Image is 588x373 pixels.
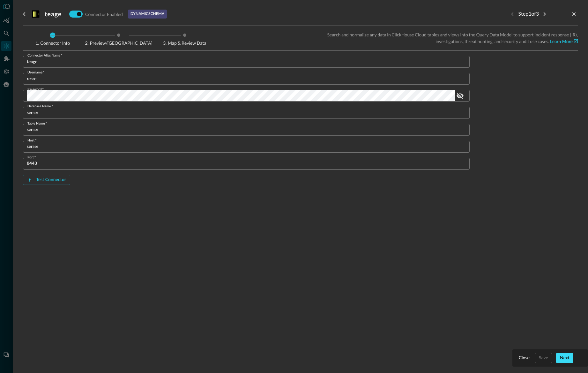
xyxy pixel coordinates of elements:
label: Host [27,138,37,143]
button: Next step [540,9,550,19]
button: show password [455,91,465,101]
span: Connector Info [26,41,80,45]
label: Table Name [27,121,47,126]
label: Port [27,155,36,160]
p: Search and normalize any data in ClickHouse Cloud tables and views into the Query Data Model to s... [301,31,578,45]
p: dynamic schema [130,11,164,17]
div: Next [560,354,569,362]
label: Connector Alias Name [27,53,63,58]
button: go back [19,9,29,19]
p: Connector Enabled [85,11,123,18]
a: Learn More [550,40,578,44]
div: Close [519,354,530,362]
label: Database Name [27,104,53,109]
span: Map & Review Data [158,41,212,45]
div: Test Connector [36,176,66,184]
h3: teage [45,10,62,18]
p: Step 1 of 3 [518,10,539,18]
button: Test Connector [23,175,70,185]
button: close-drawer [570,10,578,18]
label: Username [27,70,44,75]
label: Password [27,87,44,92]
svg: ClickHouse Cloud [32,10,40,18]
span: Preview/[GEOGRAPHIC_DATA] [85,41,152,45]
